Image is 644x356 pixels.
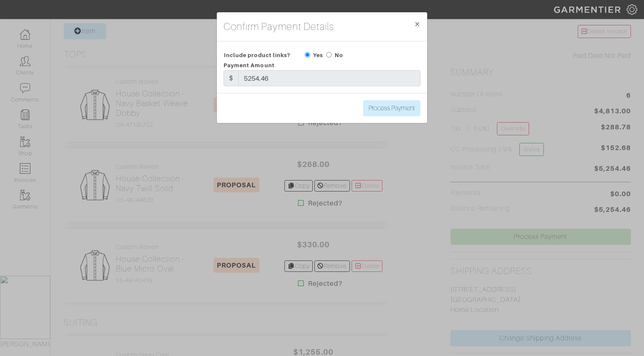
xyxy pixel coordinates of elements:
span: × [414,18,420,30]
span: Payment Amount [224,62,275,68]
input: Process Payment [363,100,420,116]
div: $ [224,70,239,86]
label: No [335,51,343,59]
h4: Confirm Payment Details [224,19,334,34]
span: Include product links? [224,49,290,61]
label: Yes [313,51,323,59]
